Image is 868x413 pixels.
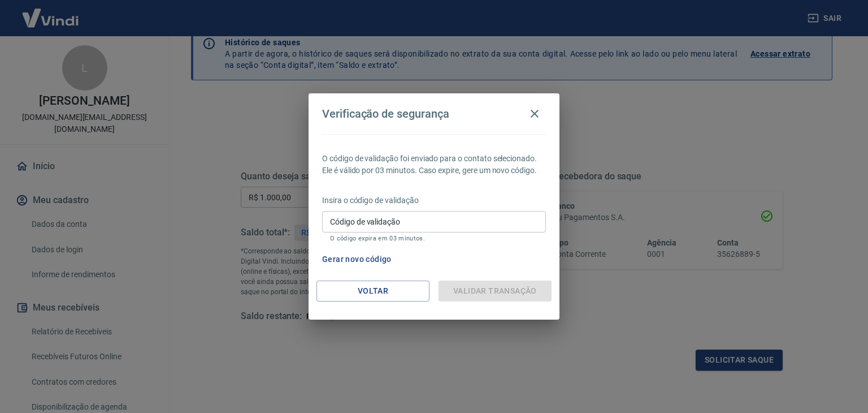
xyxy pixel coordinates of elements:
button: Voltar [316,281,429,302]
p: O código expira em 03 minutos. [330,235,538,242]
button: Gerar novo código [318,249,396,270]
p: Insira o código de validação [322,195,546,206]
h4: Verificação de segurança [322,107,449,121]
p: O código de validação foi enviado para o contato selecionado. Ele é válido por 03 minutos. Caso e... [322,153,546,177]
